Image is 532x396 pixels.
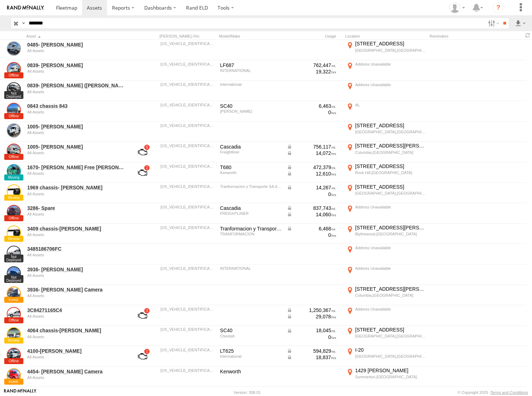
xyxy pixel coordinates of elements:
[7,184,21,199] a: View Asset Details
[345,367,427,386] label: Click to View Current Location
[27,82,124,89] a: 0839- [PERSON_NAME] ([PERSON_NAME])
[345,163,427,182] label: Click to View Current Location
[27,205,124,211] a: 3286- Spare
[27,348,124,354] a: 4100-[PERSON_NAME]
[27,327,124,334] a: 4064 chassis-[PERSON_NAME]
[345,122,427,141] label: Click to View Current Location
[287,191,336,197] div: 0
[355,354,426,359] div: [GEOGRAPHIC_DATA],[GEOGRAPHIC_DATA]
[287,144,336,150] div: Data from Vehicle CANbus
[345,245,427,264] label: Click to View Current Location
[27,233,124,237] div: undefined
[21,18,26,28] label: Search Query
[447,2,467,13] div: Kera Green
[27,266,124,273] a: 3936- [PERSON_NAME]
[287,68,336,75] div: 19,322
[27,123,124,130] a: 1005- [PERSON_NAME]
[220,348,282,354] div: LT625
[491,390,528,395] a: Terms and Conditions
[220,109,282,113] div: Dorsey
[7,123,21,138] a: View Asset Details
[234,390,261,395] div: Version: 308.01
[27,212,124,216] div: undefined
[355,163,426,169] div: [STREET_ADDRESS]
[220,327,282,334] div: SC40
[514,18,526,28] label: Export results as...
[355,170,426,175] div: Rock Hill,[GEOGRAPHIC_DATA]
[161,225,215,230] div: 3T9F3226XPP209017
[287,354,336,361] div: Data from Vehicle CANbus
[287,103,336,109] div: 6,463
[27,225,124,232] a: 3409 chassis-[PERSON_NAME]
[7,307,21,321] a: View Asset Details
[27,307,124,313] a: 3C84271165C4
[7,5,44,10] img: rand-logo.svg
[287,109,336,116] div: 0
[287,313,336,320] div: Data from Vehicle CANbus
[161,348,215,352] div: 3HSDZAPR0JN434100
[355,367,426,374] div: 1429 [PERSON_NAME]
[345,82,427,101] label: Click to View Current Location
[287,232,336,238] div: 0
[220,205,282,211] div: Cascadia
[27,69,124,73] div: undefined
[161,266,215,270] div: 3HSCXAPR3GN223936
[27,144,124,150] a: 1005- [PERSON_NAME]
[129,164,156,181] a: View Asset with Fault/s
[287,334,336,340] div: 0
[27,286,124,293] a: 3936- [PERSON_NAME] Camera
[220,68,282,73] div: INTERNATIONAL
[355,327,426,333] div: [STREET_ADDRESS]
[161,307,215,311] div: 1FUJGLBG7BSAW3286
[430,34,483,39] div: Reminders
[27,171,124,175] div: undefined
[355,347,426,353] div: I-20
[7,368,21,383] a: View Asset Details
[355,48,426,53] div: [GEOGRAPHIC_DATA],[GEOGRAPHIC_DATA]
[27,49,124,53] div: undefined
[27,253,124,257] div: undefined
[4,389,37,396] a: Visit our Website
[345,306,427,325] label: Click to View Current Location
[7,348,21,362] a: View Asset Details
[458,390,528,395] div: © Copyright 2025 -
[220,144,282,150] div: Cascadia
[27,335,124,339] div: undefined
[355,191,426,196] div: [GEOGRAPHIC_DATA],[GEOGRAPHIC_DATA]
[355,129,426,134] div: [GEOGRAPHIC_DATA],[GEOGRAPHIC_DATA]
[7,103,21,117] a: View Asset Details
[27,103,124,109] a: 0843 chassis 843
[220,164,282,171] div: T680
[129,348,156,365] a: View Asset with Fault/s
[27,90,124,94] div: undefined
[220,232,282,236] div: TRANFORMACION
[220,368,282,375] div: Kenworth
[161,82,215,87] div: 3HSDJSNR1GN110839
[7,205,21,219] a: View Asset Details
[161,123,215,128] div: 3AKJGLD19LDLX1005
[345,40,427,60] label: Click to View Current Location
[220,103,282,109] div: SC40
[27,355,124,359] div: undefined
[27,41,124,48] a: 0485- [PERSON_NAME]
[7,266,21,280] a: View Asset Details
[220,211,282,216] div: FREIGHTLINER
[220,354,282,358] div: International
[27,314,124,318] div: undefined
[7,164,21,178] a: View Asset Details
[159,34,216,39] div: [PERSON_NAME]./Vin
[287,205,336,211] div: Data from Vehicle CANbus
[355,150,426,155] div: Columbia,[GEOGRAPHIC_DATA]
[7,286,21,301] a: View Asset Details
[220,150,282,154] div: Freightliner
[161,327,215,331] div: 5EF2GC406PS804064
[345,347,427,366] label: Click to View Current Location
[7,62,21,76] a: View Asset Details
[220,62,282,68] div: LF687
[26,34,125,39] div: Click to Sort
[220,82,282,87] div: International
[345,184,427,203] label: Click to View Current Location
[7,225,21,240] a: View Asset Details
[220,225,282,232] div: Tranformacion y Transporte SA de CV,
[355,122,426,129] div: [STREET_ADDRESS]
